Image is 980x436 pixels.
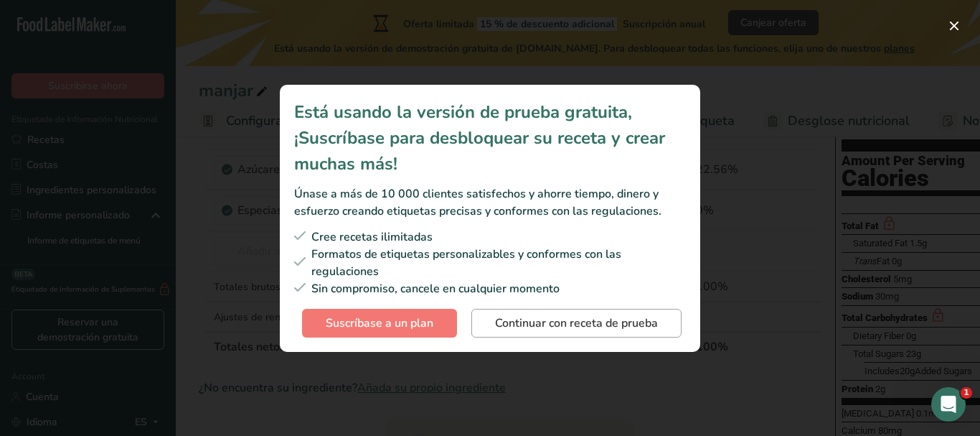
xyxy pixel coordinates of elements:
[294,185,686,220] div: Únase a más de 10 000 clientes satisfechos y ahorre tiempo, dinero y esfuerzo creando etiquetas p...
[326,315,433,332] span: Suscríbase a un plan
[961,387,972,399] span: 1
[931,387,966,422] iframe: Intercom live chat
[294,99,686,177] div: Está usando la versión de prueba gratuita, ¡Suscríbase para desbloquear su receta y crear muchas ...
[471,309,682,338] button: Continuar con receta de prueba
[495,315,658,332] span: Continuar con receta de prueba
[294,246,686,280] div: Formatos de etiquetas personalizables y conformes con las regulaciones
[294,280,686,297] div: Sin compromiso, cancele en cualquier momento
[302,309,457,338] button: Suscríbase a un plan
[294,228,686,246] div: Cree recetas ilimitadas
